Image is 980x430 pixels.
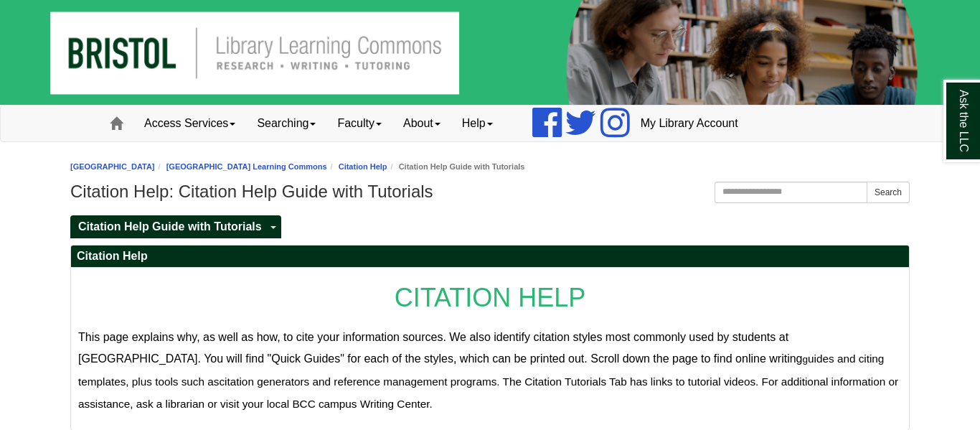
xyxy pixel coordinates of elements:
span: This page explains why, as well as how, to cite your information sources. We also identify citati... [78,331,808,365]
span: CITATION HELP [395,283,586,312]
span: g [803,354,809,365]
span: citation generators and reference management programs. The Citation Tutorials Tab has links to tu... [78,375,898,411]
a: Citation Help Guide with Tutorials [70,215,266,239]
div: Guide Pages [70,214,910,238]
a: [GEOGRAPHIC_DATA] [70,162,155,171]
li: Citation Help Guide with Tutorials [387,160,525,174]
a: Faculty [326,106,392,141]
h1: Citation Help: Citation Help Guide with Tutorials [70,182,910,202]
span: Citation Help Guide with Tutorials [78,220,262,233]
button: Search [867,182,910,203]
a: Access Services [133,106,246,141]
a: Citation Help [339,162,387,171]
nav: breadcrumb [70,160,910,174]
a: My Library Account [630,106,749,141]
a: About [392,106,451,141]
h2: Citation Help [71,246,909,268]
a: [GEOGRAPHIC_DATA] Learning Commons [166,162,327,171]
a: Help [451,106,504,141]
span: uides and citing templates, plus tools such as [78,352,884,388]
a: Searching [246,106,326,141]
